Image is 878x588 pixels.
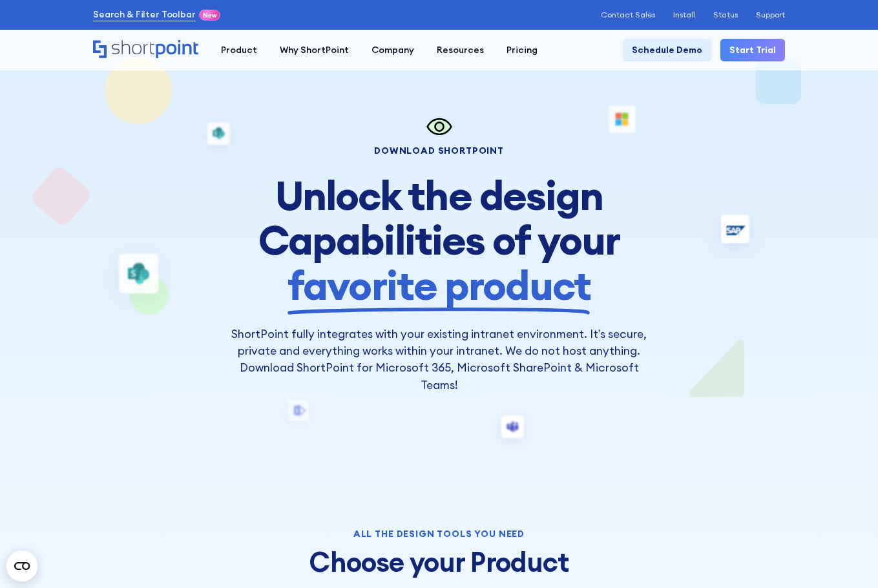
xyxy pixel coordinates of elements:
[371,43,414,57] div: Company
[623,39,711,61] a: Schedule Demo
[713,10,738,19] a: Status
[645,438,878,588] iframe: Chat Widget
[6,551,37,582] button: Open CMP widget
[221,43,257,57] div: Product
[209,39,268,61] a: Product
[507,43,538,57] div: Pricing
[360,39,425,61] a: Company
[720,39,785,61] a: Start Trial
[425,39,495,61] a: Resources
[227,146,651,155] div: Download Shortpoint
[287,263,591,308] span: favorite product
[437,43,484,57] div: Resources
[601,10,655,19] a: Contact Sales
[227,173,651,308] h1: Unlock the design Capabilities of your
[280,43,349,57] div: Why ShortPoint
[756,10,785,19] a: Support
[227,326,651,394] p: ShortPoint fully integrates with your existing intranet environment. It’s secure, private and eve...
[93,8,196,21] a: Search & Filter Toolbar
[93,40,198,59] a: Home
[152,529,726,538] div: All the design tools you need
[268,39,360,61] a: Why ShortPoint
[673,10,695,19] a: Install
[152,547,726,577] h2: Choose your Product
[495,39,549,61] a: Pricing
